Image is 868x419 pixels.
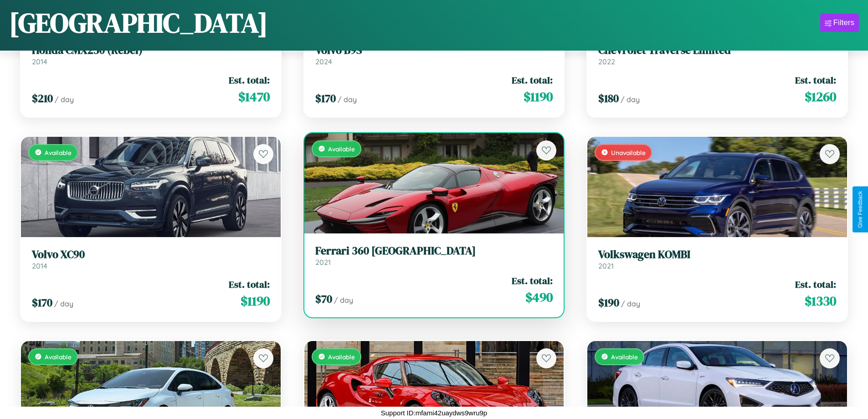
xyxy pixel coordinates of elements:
span: $ 190 [598,295,619,310]
span: Unavailable [611,149,646,156]
span: $ 180 [598,91,619,106]
span: $ 1330 [805,292,836,310]
p: Support ID: mfami42uaydws9wru9p [381,407,487,419]
span: $ 1190 [524,88,553,106]
span: / day [621,299,640,308]
a: Volkswagen KOMBI2021 [598,248,836,270]
span: 2014 [32,57,47,66]
a: Chevrolet Traverse Limited2022 [598,44,836,66]
span: Available [45,149,72,156]
span: Est. total: [795,73,836,87]
span: / day [55,95,74,104]
h3: Honda CMX250 (Rebel) [32,44,270,57]
a: Volvo B9S2024 [315,44,553,66]
a: Honda CMX250 (Rebel)2014 [32,44,270,66]
a: Volvo XC902014 [32,248,270,270]
span: 2021 [598,261,614,270]
span: Est. total: [229,278,270,291]
div: Give Feedback [857,191,863,228]
span: Available [328,145,355,153]
span: Available [45,353,72,361]
span: / day [338,95,357,104]
span: Est. total: [512,274,553,287]
span: Est. total: [229,73,270,87]
span: / day [334,295,353,305]
span: Available [328,353,355,361]
h1: [GEOGRAPHIC_DATA] [9,4,268,41]
span: $ 1470 [238,88,270,106]
div: Filters [833,18,854,27]
h3: Volvo XC90 [32,248,270,261]
span: Est. total: [512,73,553,87]
span: $ 1260 [805,88,836,106]
h3: Volkswagen KOMBI [598,248,836,261]
h3: Ferrari 360 [GEOGRAPHIC_DATA] [315,244,553,258]
span: $ 490 [525,288,553,306]
span: $ 70 [315,291,332,306]
span: Est. total: [795,278,836,291]
span: $ 170 [32,295,52,310]
span: 2024 [315,57,332,66]
span: 2014 [32,261,47,270]
span: $ 210 [32,91,53,106]
span: 2022 [598,57,615,66]
a: Ferrari 360 [GEOGRAPHIC_DATA]2021 [315,244,553,267]
span: 2021 [315,258,331,267]
span: / day [54,299,73,308]
span: / day [621,95,640,104]
h3: Chevrolet Traverse Limited [598,44,836,57]
span: $ 170 [315,91,336,106]
h3: Volvo B9S [315,44,553,57]
button: Filters [820,14,859,32]
span: Available [611,353,638,361]
span: $ 1190 [241,292,270,310]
